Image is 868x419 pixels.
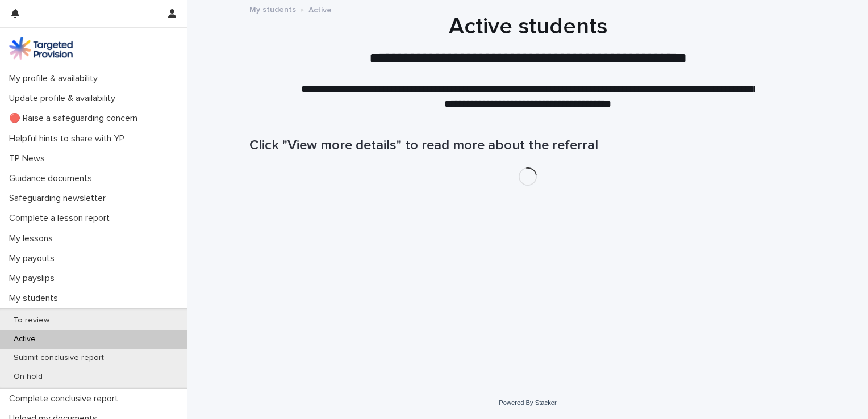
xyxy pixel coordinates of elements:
p: My payouts [5,253,64,264]
h1: Active students [249,13,806,40]
p: My payslips [5,273,64,284]
p: Guidance documents [5,173,101,184]
p: My students [5,293,67,304]
p: Active [5,334,45,344]
p: Safeguarding newsletter [5,193,115,204]
img: M5nRWzHhSzIhMunXDL62 [9,37,73,60]
p: 🔴 Raise a safeguarding concern [5,113,147,124]
p: Update profile & availability [5,93,124,104]
p: Complete conclusive report [5,393,127,404]
p: My profile & availability [5,73,107,84]
p: On hold [5,372,52,382]
p: Complete a lesson report [5,213,119,224]
p: To review [5,316,59,325]
h1: Click "View more details" to read more about the referral [249,137,806,154]
p: TP News [5,153,54,164]
a: My students [249,2,296,15]
p: Active [308,3,332,15]
p: My lessons [5,233,62,244]
p: Helpful hints to share with YP [5,133,133,144]
p: Submit conclusive report [5,353,113,363]
a: Powered By Stacker [499,399,556,406]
